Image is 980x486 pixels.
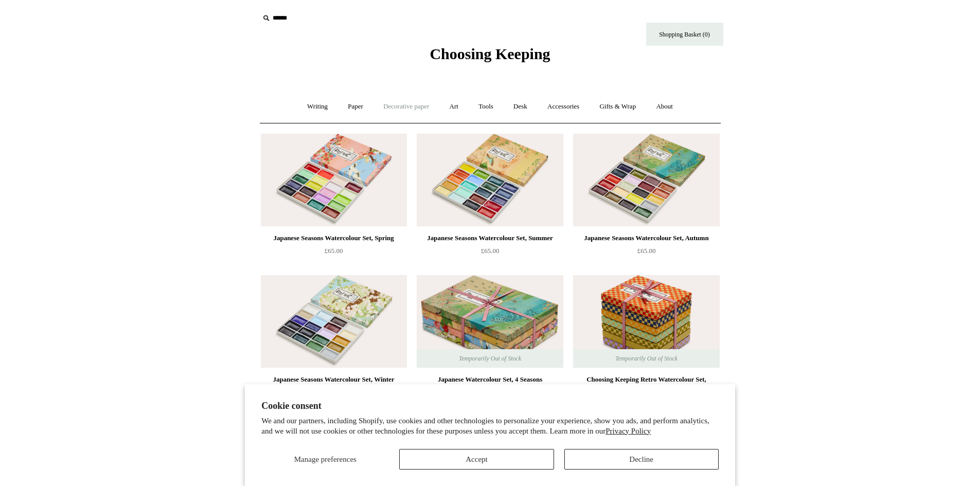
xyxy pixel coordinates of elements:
img: Japanese Watercolour Set, 4 Seasons [417,275,563,368]
a: Japanese Seasons Watercolour Set, Spring £65.00 [261,232,407,274]
a: Writing [298,93,337,120]
a: Gifts & Wrap [590,93,645,120]
a: Accessories [538,93,589,120]
a: About [647,93,682,120]
button: Accept [399,449,554,470]
h2: Cookie consent [261,401,719,411]
a: Paper [338,93,372,120]
a: Japanese Seasons Watercolour Set, Spring Japanese Seasons Watercolour Set, Spring [261,134,407,226]
a: Japanese Seasons Watercolour Set, Summer Japanese Seasons Watercolour Set, Summer [417,134,563,226]
a: Japanese Seasons Watercolour Set, Autumn £65.00 [573,232,719,274]
a: Decorative paper [374,93,438,120]
img: Japanese Seasons Watercolour Set, Spring [261,134,407,226]
img: Japanese Seasons Watercolour Set, Summer [417,134,563,226]
a: Choosing Keeping Retro Watercolour Set, Decades Collection Choosing Keeping Retro Watercolour Set... [573,275,719,368]
a: Tools [469,93,503,120]
img: Japanese Seasons Watercolour Set, Winter [261,275,407,368]
a: Choosing Keeping Retro Watercolour Set, Decades Collection £160.00 [573,373,719,416]
div: Japanese Seasons Watercolour Set, Winter [263,373,404,386]
a: Japanese Watercolour Set, 4 Seasons £260.00 [417,373,563,416]
img: Japanese Seasons Watercolour Set, Autumn [573,134,719,226]
div: Choosing Keeping Retro Watercolour Set, Decades Collection [576,373,717,398]
img: Choosing Keeping Retro Watercolour Set, Decades Collection [573,275,719,368]
span: Manage preferences [294,455,357,463]
div: Japanese Seasons Watercolour Set, Autumn [576,232,717,244]
span: £65.00 [637,247,656,255]
div: Japanese Watercolour Set, 4 Seasons [419,373,560,386]
span: £65.00 [325,247,343,255]
a: Japanese Watercolour Set, 4 Seasons Japanese Watercolour Set, 4 Seasons Temporarily Out of Stock [417,275,563,368]
span: Temporarily Out of Stock [449,349,531,368]
button: Decline [564,449,719,470]
p: We and our partners, including Shopify, use cookies and other technologies to personalize your ex... [261,416,719,436]
a: Japanese Seasons Watercolour Set, Summer £65.00 [417,232,563,274]
span: £65.00 [481,247,500,255]
span: Choosing Keeping [430,45,550,62]
a: Japanese Seasons Watercolour Set, Winter Japanese Seasons Watercolour Set, Winter [261,275,407,368]
span: Temporarily Out of Stock [605,349,688,368]
button: Manage preferences [261,449,389,470]
div: Japanese Seasons Watercolour Set, Spring [263,232,404,244]
div: Japanese Seasons Watercolour Set, Summer [419,232,560,244]
a: Shopping Basket (0) [646,23,723,46]
a: Japanese Seasons Watercolour Set, Autumn Japanese Seasons Watercolour Set, Autumn [573,134,719,226]
a: Choosing Keeping [430,53,550,61]
a: Privacy Policy [605,427,651,435]
a: Desk [504,93,537,120]
a: Art [440,93,468,120]
a: Japanese Seasons Watercolour Set, Winter £65.00 [261,373,407,416]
